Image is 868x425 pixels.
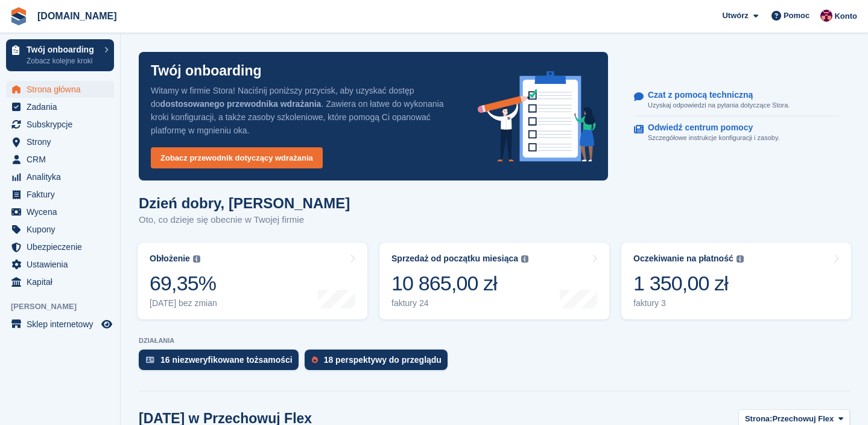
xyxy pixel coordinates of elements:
div: 1 350,00 zł [633,271,744,296]
p: Twój onboarding [27,45,98,54]
span: Kupony [27,221,99,238]
p: Czat z pomocą techniczną [648,90,780,100]
span: Ustawienia [27,256,99,273]
a: Oczekiwanie na płatność 1 350,00 zł faktury 3 [621,243,851,319]
img: stora-icon-8386f47178a22dfd0bd8f6a31ec36ba5ce8667c1dd55bd0f319d3a0aa187defe.svg [10,7,28,25]
span: Kapitał [27,273,99,290]
span: Konto [834,10,857,22]
strong: dostosowanego przewodnika wdrażania [160,99,322,109]
a: Twój onboarding Zobacz kolejne kroki [6,39,114,71]
a: menu [6,256,114,273]
a: menu [6,221,114,238]
a: 18 perspektywy do przeglądu [305,350,454,376]
span: Analityka [27,168,99,185]
a: 16 niezweryfikowane tożsamości [139,350,305,376]
span: Subskrypcje [27,116,99,133]
span: Strona: [745,413,773,425]
a: Zobacz przewodnik dotyczący wdrażania [151,147,323,168]
a: menu [6,186,114,203]
p: Oto, co dzieje się obecnie w Twojej firmie [139,213,350,227]
a: menu [6,151,114,168]
span: CRM [27,151,99,168]
img: verify_identity-adf6edd0f0f0b5bbfe63781bf79b02c33cf7c696d77639b501bdc392416b5a36.svg [146,356,154,363]
span: Faktury [27,186,99,203]
div: 10 865,00 zł [391,271,528,296]
a: menu [6,238,114,255]
img: icon-info-grey-7440780725fd019a000dd9b08b2336e03edf1995a4989e88bcd33f0948082b44.svg [193,255,200,263]
p: Witamy w firmie Stora! Naciśnij poniższy przycisk, aby uzyskać dostęp do . Zawiera on łatwe do wy... [151,84,458,137]
p: Szczegółowe instrukcje konfiguracji i zasoby. [648,133,780,143]
a: Sprzedaż od początku miesiąca 10 865,00 zł faktury 24 [379,243,609,319]
span: Wycena [27,203,99,220]
span: Strony [27,133,99,150]
div: Obłożenie [150,254,190,264]
img: Mateusz Kacwin [820,10,832,22]
div: [DATE] bez zmian [150,298,217,308]
a: Podgląd sklepu [100,317,114,331]
span: Pomoc [784,10,809,22]
span: Sklep internetowy [27,316,99,333]
div: faktury 3 [633,298,744,308]
div: Oczekiwanie na płatność [633,254,733,264]
p: DZIAŁANIA [139,337,850,345]
span: Utwórz [722,10,748,22]
a: menu [6,81,114,98]
img: icon-info-grey-7440780725fd019a000dd9b08b2336e03edf1995a4989e88bcd33f0948082b44.svg [737,255,744,263]
a: menu [6,203,114,220]
img: icon-info-grey-7440780725fd019a000dd9b08b2336e03edf1995a4989e88bcd33f0948082b44.svg [521,255,528,263]
a: menu [6,273,114,290]
a: Odwiedź centrum pomocy Szczegółowe instrukcje konfiguracji i zasoby. [634,117,838,149]
div: faktury 24 [391,298,528,308]
a: menu [6,168,114,185]
div: 69,35% [150,271,217,296]
div: 16 niezweryfikowane tożsamości [160,355,293,365]
a: menu [6,316,114,333]
span: Zadania [27,98,99,115]
span: Przechowuj Flex [772,413,834,425]
a: menu [6,116,114,133]
span: [PERSON_NAME] [11,301,120,313]
span: Ubezpieczenie [27,238,99,255]
img: prospect-51fa495bee0391a8d652442698ab0144808aea92771e9ea1ae160a38d050c398.svg [312,356,318,363]
p: Odwiedź centrum pomocy [648,123,770,133]
p: Uzyskaj odpowiedzi na pytania dotyczące Stora. [648,100,790,110]
span: Strona główna [27,81,99,98]
a: [DOMAIN_NAME] [33,6,122,26]
h1: Dzień dobry, [PERSON_NAME] [139,195,350,211]
div: Sprzedaż od początku miesiąca [391,254,518,264]
div: 18 perspektywy do przeglądu [324,355,442,365]
a: Czat z pomocą techniczną Uzyskaj odpowiedzi na pytania dotyczące Stora. [634,84,838,117]
img: onboarding-info-6c161a55d2c0e0a8cae90662b2fe09162a5109e8cc188191df67fb4f79e88e88.svg [478,71,596,162]
a: Obłożenie 69,35% [DATE] bez zmian [138,243,367,319]
p: Twój onboarding [151,64,262,78]
a: menu [6,133,114,150]
p: Zobacz kolejne kroki [27,56,98,66]
a: menu [6,98,114,115]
